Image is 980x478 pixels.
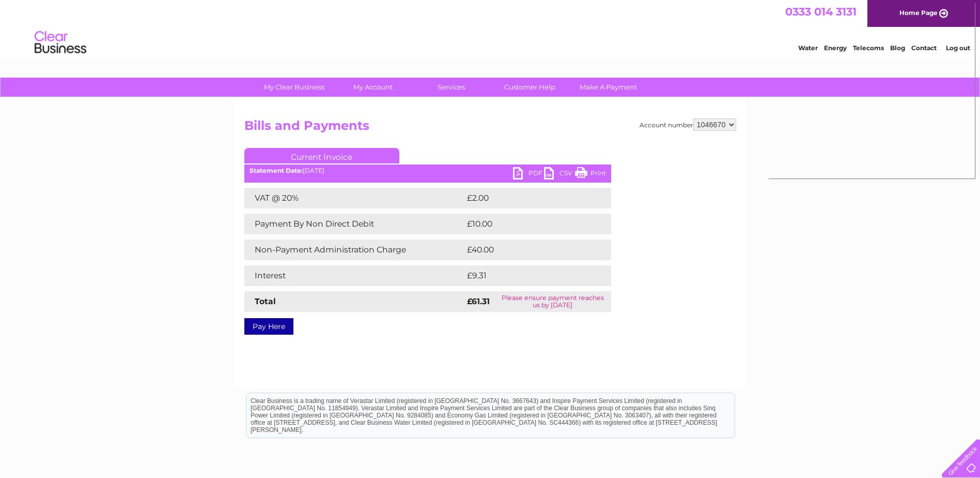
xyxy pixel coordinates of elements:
[330,78,415,97] a: My Account
[246,6,735,50] div: Clear Business is a trading name of Verastar Limited (registered in [GEOGRAPHIC_DATA] No. 3667643...
[946,44,970,52] a: Log out
[640,118,736,131] div: Account number
[244,318,293,335] a: Pay Here
[464,188,587,208] td: £2.00
[34,27,87,58] img: logo.png
[244,265,464,286] td: Interest
[566,78,651,97] a: Make A Payment
[464,265,586,286] td: £9.31
[409,78,494,97] a: Services
[890,44,905,52] a: Blog
[911,44,937,52] a: Contact
[824,44,847,52] a: Energy
[244,188,464,208] td: VAT @ 20%
[467,296,490,306] strong: £61.31
[544,167,575,182] a: CSV
[244,240,464,260] td: Non-Payment Administration Charge
[513,167,544,182] a: PDF
[250,167,303,174] b: Statement Date:
[494,291,611,312] td: Please ensure payment reaches us by [DATE]
[244,148,399,163] a: Current Invoice
[464,214,590,234] td: £10.00
[244,118,736,138] h2: Bills and Payments
[244,167,611,174] div: [DATE]
[575,167,606,182] a: Print
[464,240,591,260] td: £40.00
[487,78,572,97] a: Customer Help
[252,78,337,97] a: My Clear Business
[798,44,818,52] a: Water
[785,5,857,18] a: 0333 014 3131
[244,214,464,234] td: Payment By Non Direct Debit
[853,44,884,52] a: Telecoms
[255,296,276,306] strong: Total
